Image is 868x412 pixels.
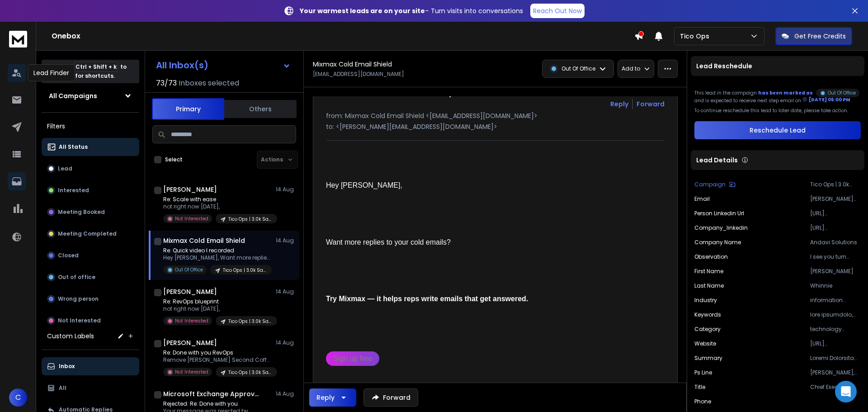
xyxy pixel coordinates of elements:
[228,216,272,223] p: Tico Ops | 3.0k Salesforce C-suites
[758,90,813,96] span: has been marked as
[163,356,272,364] p: Remove [PERSON_NAME] Second Coffee,
[58,230,117,237] p: Meeting Completed
[694,326,721,333] p: Category
[59,384,66,392] p: All
[59,143,88,151] p: All Status
[42,160,139,178] button: Lead
[58,165,72,172] p: Lead
[163,287,217,296] h1: [PERSON_NAME]
[326,111,665,120] p: from: Mixmax Cold Email Shield <[EMAIL_ADDRESS][DOMAIN_NAME]>
[694,181,736,188] button: Campaign
[152,98,224,120] button: Primary
[810,282,861,289] p: Whinnie
[326,295,528,303] b: Try Mixmax — it helps reps write emails that get answered.
[42,181,139,199] button: Interested
[52,31,634,42] h1: Onebox
[694,195,710,203] p: Email
[794,32,846,41] p: Get Free Credits
[179,78,239,89] h3: Inboxes selected
[163,400,272,407] p: Rejected: Re: Done with you
[42,357,139,375] button: Inbox
[42,87,139,105] button: All Campaigns
[28,64,75,81] div: Lead Finder
[163,349,272,356] p: Re: Done with you RevOps
[276,288,296,295] p: 14 Aug
[165,156,183,163] label: Select
[694,311,721,318] p: Keywords
[276,237,296,244] p: 14 Aug
[49,91,97,100] h1: All Campaigns
[175,215,208,222] p: Not Interested
[156,78,177,89] span: 73 / 73
[58,317,101,324] p: Not Interested
[694,297,717,304] p: industry
[228,369,272,376] p: Tico Ops | 3.0k Salesforce C-suites
[828,90,856,96] p: Out Of Office
[163,185,217,194] h1: [PERSON_NAME]
[163,389,263,398] h1: Microsoft Exchange Approval Assistant
[156,61,208,70] h1: All Inbox(s)
[326,122,665,131] p: to: <[PERSON_NAME][EMAIL_ADDRESS][DOMAIN_NAME]>
[309,388,356,407] button: Reply
[775,27,852,45] button: Get Free Credits
[9,31,27,47] img: logo
[276,339,296,346] p: 14 Aug
[163,203,272,210] p: not right now [DATE],
[223,267,266,274] p: Tico Ops | 3.0k Salesforce C-suites
[694,87,861,104] div: This lead in the campaign and is expected to receive next step email on
[42,312,139,330] button: Not Interested
[810,311,861,318] p: lore ipsumdolo, sita consectetu, adipi elitseddoe, tempor incididun, utlabo etdol, magnaaliq, eni...
[694,107,861,114] p: To continue reschedule this lead to later date, please take action.
[694,253,728,260] p: Observation
[175,266,203,273] p: Out Of Office
[810,369,861,376] p: [PERSON_NAME], would you be the best person to speak to about revenue operations, CRM cleanup, or...
[694,181,726,188] p: Campaign
[694,340,716,347] p: website
[835,381,857,403] div: Open Intercom Messenger
[163,298,272,305] p: Re: RevOps blueprint
[810,181,861,188] p: Tico Ops | 3.0k Salesforce C-suites
[300,6,523,15] p: – Turn visits into conversations
[59,363,75,370] p: Inbox
[694,268,723,275] p: First Name
[58,274,95,281] p: Out of office
[163,305,272,313] p: not right now [DATE],
[47,331,94,341] h3: Custom Labels
[163,247,272,254] p: Re: Quick video I recorded
[42,379,139,397] button: All
[163,254,272,261] p: Hey [PERSON_NAME], Want more replies to
[694,282,724,289] p: Last Name
[313,60,392,69] h1: Mixmax Cold Email Shield
[42,246,139,265] button: Closed
[149,56,298,74] button: All Inbox(s)
[228,318,272,325] p: Tico Ops | 3.0k Salesforce C-suites
[694,398,711,405] p: Phone
[42,138,139,156] button: All Status
[696,62,752,71] p: Lead Reschedule
[175,369,208,375] p: Not Interested
[533,6,582,15] p: Reach Out Now
[9,388,27,407] button: C
[694,210,744,217] p: Person Linkedin Url
[42,203,139,221] button: Meeting Booked
[802,96,850,103] div: [DATE] 05:00 PM
[276,186,296,193] p: 14 Aug
[313,71,404,78] p: [EMAIL_ADDRESS][DOMAIN_NAME]
[58,208,105,216] p: Meeting Booked
[224,99,297,119] button: Others
[810,239,861,246] p: Andavi Solutions
[810,355,861,362] p: Loremi Dolorsita consectetur ad elitseddo ei temporinci utlab et doloremagn aliquaeni adminimv qu...
[163,236,245,245] h1: Mixmax Cold Email Shield
[810,224,861,232] p: [URL][DOMAIN_NAME]
[326,351,379,366] a: Sign up free
[610,99,628,109] button: Reply
[58,295,99,303] p: Wrong person
[42,225,139,243] button: Meeting Completed
[163,338,217,347] h1: [PERSON_NAME]
[58,187,89,194] p: Interested
[58,252,79,259] p: Closed
[175,317,208,324] p: Not Interested
[810,326,861,333] p: technology solutions companies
